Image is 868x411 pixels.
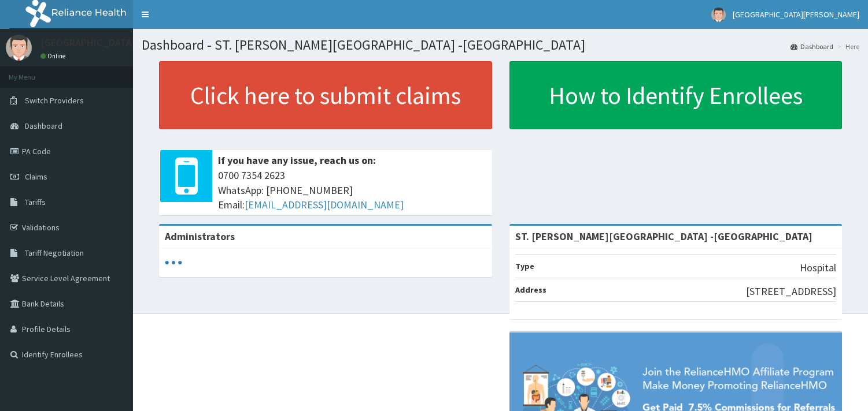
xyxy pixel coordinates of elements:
span: Dashboard [25,121,62,131]
p: Hospital [800,260,836,275]
span: [GEOGRAPHIC_DATA][PERSON_NAME] [733,9,859,20]
a: Dashboard [791,42,833,51]
b: If you have any issue, reach us on: [218,154,376,167]
span: Tariff Negotiation [25,248,84,258]
span: Tariffs [25,197,46,207]
p: [STREET_ADDRESS] [746,284,836,299]
b: Type [515,261,534,271]
a: How to Identify Enrollees [509,61,843,129]
strong: ST. [PERSON_NAME][GEOGRAPHIC_DATA] -[GEOGRAPHIC_DATA] [515,230,812,243]
span: Switch Providers [25,95,84,106]
li: Here [834,42,859,51]
svg: audio-loading [165,254,182,271]
span: Claims [25,171,47,182]
b: Address [515,285,546,295]
a: Online [40,52,68,60]
a: Click here to submit claims [159,61,492,129]
a: [EMAIL_ADDRESS][DOMAIN_NAME] [245,198,404,211]
span: 0700 7354 2623 WhatsApp: [PHONE_NUMBER] Email: [218,168,486,212]
img: User Image [6,35,32,61]
p: [GEOGRAPHIC_DATA][PERSON_NAME] [40,38,212,48]
h1: Dashboard - ST. [PERSON_NAME][GEOGRAPHIC_DATA] -[GEOGRAPHIC_DATA] [142,38,859,53]
img: User Image [711,8,726,22]
b: Administrators [165,230,235,243]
